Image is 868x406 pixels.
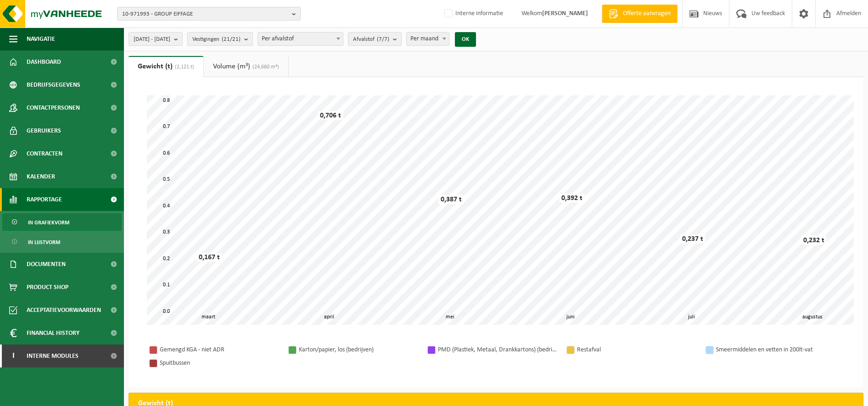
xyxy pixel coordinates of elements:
span: [DATE] - [DATE] [134,33,170,46]
span: Gebruikers [27,119,61,142]
a: In grafiekvorm [2,213,122,231]
span: Navigatie [27,28,55,50]
span: Afvalstof [353,33,389,46]
span: Kalender [27,165,55,188]
div: 0,387 t [438,195,464,204]
a: Offerte aanvragen [602,5,678,23]
span: Dashboard [27,50,61,73]
span: Interne modules [27,345,78,367]
a: In lijstvorm [2,233,122,250]
div: Spuitbussen [160,357,279,369]
strong: [PERSON_NAME] [542,10,588,17]
span: Per maand [406,32,449,46]
span: Bedrijfsgegevens [27,73,80,96]
div: 0,706 t [318,111,343,120]
div: 0,392 t [559,194,585,203]
span: Per afvalstof [258,33,343,45]
div: Karton/papier, los (bedrijven) [299,344,418,356]
div: 0,167 t [196,253,222,262]
span: In grafiekvorm [28,214,69,231]
span: Per maand [407,33,449,45]
span: Vestigingen [192,33,241,46]
span: (2,121 t) [173,64,194,70]
label: Interne informatie [442,7,503,21]
span: Contracten [27,142,62,165]
span: Product Shop [27,276,68,299]
button: 10-971993 - GROUP EIFFAGE [117,7,301,21]
span: Offerte aanvragen [621,9,673,18]
div: Restafval [577,344,696,356]
span: Financial History [27,322,79,345]
span: I [9,345,17,367]
button: Afvalstof(7/7) [348,32,402,46]
a: Volume (m³) [204,56,288,77]
span: Per afvalstof [258,32,343,46]
button: [DATE] - [DATE] [129,32,183,46]
span: Contactpersonen [27,96,80,119]
a: Gewicht (t) [129,56,203,77]
div: 0,237 t [680,234,706,244]
span: (24,660 m³) [250,64,279,70]
span: 10-971993 - GROUP EIFFAGE [122,7,288,21]
div: 0,232 t [801,236,827,245]
span: Rapportage [27,188,62,211]
button: OK [455,32,476,47]
button: Vestigingen(21/21) [187,32,253,46]
div: Smeermiddelen en vetten in 200lt-vat [716,344,835,356]
count: (21/21) [222,36,241,42]
div: PMD (Plastiek, Metaal, Drankkartons) (bedrijven) [438,344,557,356]
span: Acceptatievoorwaarden [27,299,101,322]
span: In lijstvorm [28,234,60,251]
span: Documenten [27,253,66,276]
div: Gemengd KGA - niet ADR [160,344,279,356]
count: (7/7) [377,36,389,42]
